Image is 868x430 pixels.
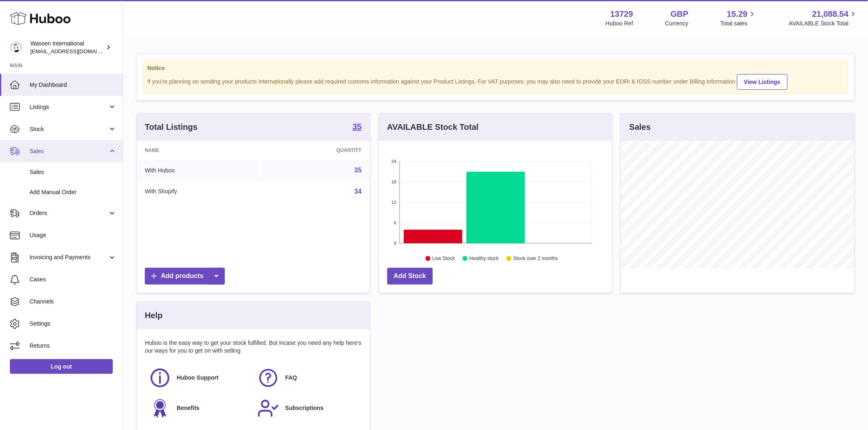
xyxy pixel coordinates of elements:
[610,9,633,20] strong: 13729
[10,41,22,54] img: internationalsupplychain@wassen.com
[432,256,455,262] text: Low Stock
[665,20,689,27] div: Currency
[352,122,361,131] strong: 35
[149,397,249,419] a: Benefits
[177,404,199,412] span: Benefits
[354,167,362,174] a: 35
[789,20,858,27] span: AVAILABLE Stock Total
[30,168,116,176] span: Sales
[727,9,747,20] span: 15.29
[629,122,651,133] h3: Sales
[30,147,108,155] span: Sales
[145,339,362,355] p: Huboo is the easy way to get your stock fulfilled. But incase you need any help here's our ways f...
[147,64,844,72] strong: Notice
[137,160,263,181] td: With Huboo
[257,367,357,389] a: FAQ
[394,220,396,225] text: 6
[30,188,116,196] span: Add Manual Order
[257,397,357,419] a: Subscriptions
[145,310,162,321] h3: Help
[391,159,396,164] text: 24
[391,200,396,205] text: 12
[177,374,219,382] span: Huboo Support
[812,9,849,20] span: 21,088.54
[513,256,558,262] text: Stock over 2 months
[387,122,479,133] h3: AVAILABLE Stock Total
[147,73,844,90] div: If you're planning on sending your products internationally please add required customs informati...
[352,122,361,132] a: 35
[137,141,263,160] th: Name
[391,179,396,184] text: 18
[30,231,116,239] span: Usage
[671,9,688,20] strong: GBP
[137,181,263,202] td: With Shopify
[469,256,499,262] text: Healthy stock
[145,122,198,133] h3: Total Listings
[30,48,121,54] span: [EMAIL_ADDRESS][DOMAIN_NAME]
[30,125,108,133] span: Stock
[285,404,323,412] span: Subscriptions
[30,342,116,350] span: Returns
[394,241,396,246] text: 0
[149,367,249,389] a: Huboo Support
[30,209,108,217] span: Orders
[30,320,116,328] span: Settings
[789,9,858,27] a: 21,088.54 AVAILABLE Stock Total
[720,20,757,27] span: Total sales
[30,276,116,283] span: Cases
[30,103,108,111] span: Listings
[263,141,370,160] th: Quantity
[720,9,757,27] a: 15.29 Total sales
[354,188,362,195] a: 34
[30,298,116,306] span: Channels
[387,268,433,285] a: Add Stock
[30,40,104,55] div: Wassen International
[10,359,113,374] a: Log out
[145,268,225,285] a: Add products
[606,20,633,27] div: Huboo Ref
[30,253,108,261] span: Invoicing and Payments
[737,74,788,90] a: View Listings
[285,374,297,382] span: FAQ
[30,81,116,89] span: My Dashboard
